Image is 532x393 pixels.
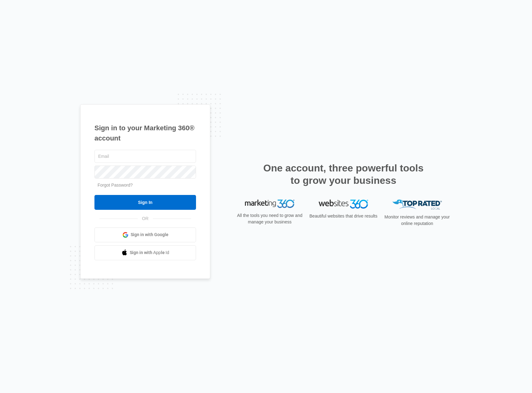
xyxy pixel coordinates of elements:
[94,150,196,163] input: Email
[94,195,196,210] input: Sign In
[261,162,425,187] h2: One account, three powerful tools to grow your business
[235,212,304,225] p: All the tools you need to grow and manage your business
[98,183,133,188] a: Forgot Password?
[130,249,169,256] span: Sign in with Apple Id
[131,231,168,238] span: Sign in with Google
[382,214,452,227] p: Monitor reviews and manage your online reputation
[309,213,378,219] p: Beautiful websites that drive results
[245,200,294,208] img: Marketing 360
[138,215,153,222] span: OR
[94,245,196,260] a: Sign in with Apple Id
[319,200,368,209] img: Websites 360
[94,123,196,143] h1: Sign in to your Marketing 360® account
[94,227,196,242] a: Sign in with Google
[392,200,442,210] img: Top Rated Local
